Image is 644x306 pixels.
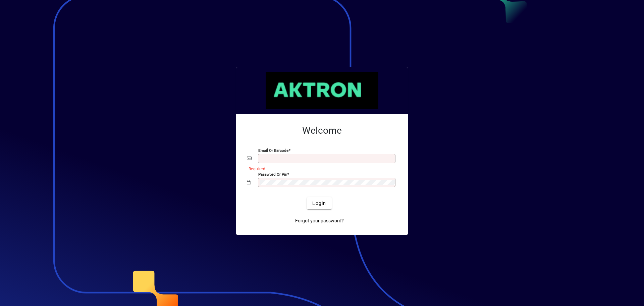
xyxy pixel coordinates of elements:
span: Forgot your password? [295,217,344,224]
mat-label: Password or Pin [258,172,287,177]
mat-error: Required [249,165,392,172]
a: Forgot your password? [292,215,346,227]
mat-label: Email or Barcode [258,148,288,153]
span: Login [312,200,326,207]
h2: Welcome [247,125,397,136]
button: Login [307,197,331,209]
